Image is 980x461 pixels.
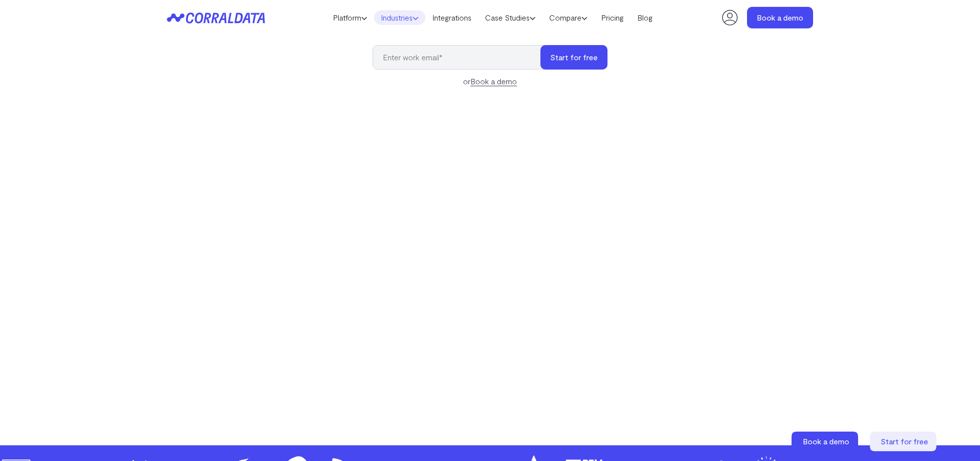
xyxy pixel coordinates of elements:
[594,10,630,25] a: Pricing
[803,437,849,446] span: Book a demo
[470,76,517,86] a: Book a demo
[373,45,550,70] input: Enter work email*
[881,437,928,446] span: Start for free
[373,75,607,87] div: or
[478,10,542,25] a: Case Studies
[540,45,607,70] button: Start for free
[326,10,374,25] a: Platform
[630,10,659,25] a: Blog
[792,432,860,451] a: Book a demo
[425,10,478,25] a: Integrations
[542,10,594,25] a: Compare
[374,10,425,25] a: Industries
[870,432,938,451] a: Start for free
[747,7,813,28] a: Book a demo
